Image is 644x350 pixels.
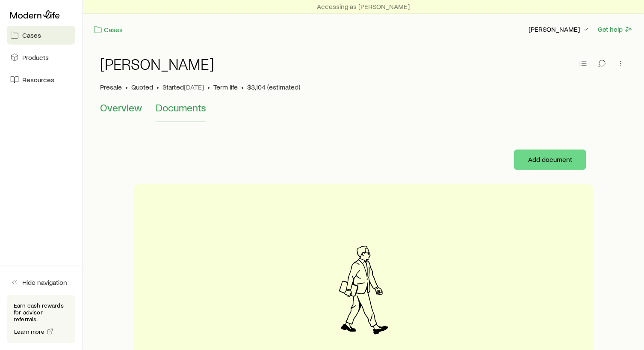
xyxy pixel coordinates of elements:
[22,278,67,287] span: Hide navigation
[22,75,54,84] span: Resources
[131,83,153,91] span: Quoted
[7,26,75,45] a: Cases
[100,55,214,72] h1: [PERSON_NAME]
[207,83,210,91] span: •
[213,83,238,91] span: Term life
[100,102,142,114] span: Overview
[125,83,128,91] span: •
[184,83,204,91] span: [DATE]
[7,295,75,343] div: Earn cash rewards for advisor referrals.Learn more
[597,24,634,34] button: Get help
[100,102,627,122] div: Case details tabs
[100,83,122,91] p: Presale
[156,102,206,114] span: Documents
[22,53,49,62] span: Products
[529,25,590,33] p: [PERSON_NAME]
[7,48,75,67] a: Products
[241,83,244,91] span: •
[528,24,591,35] button: [PERSON_NAME]
[247,83,300,91] span: $3,104 (estimated)
[14,302,68,323] p: Earn cash rewards for advisor referrals.
[7,70,75,89] a: Resources
[317,2,410,11] p: Accessing as [PERSON_NAME]
[14,329,45,335] span: Learn more
[22,31,41,39] span: Cases
[7,273,75,292] button: Hide navigation
[93,25,123,35] a: Cases
[157,83,159,91] span: •
[162,83,204,91] p: Started
[514,150,586,170] button: Add document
